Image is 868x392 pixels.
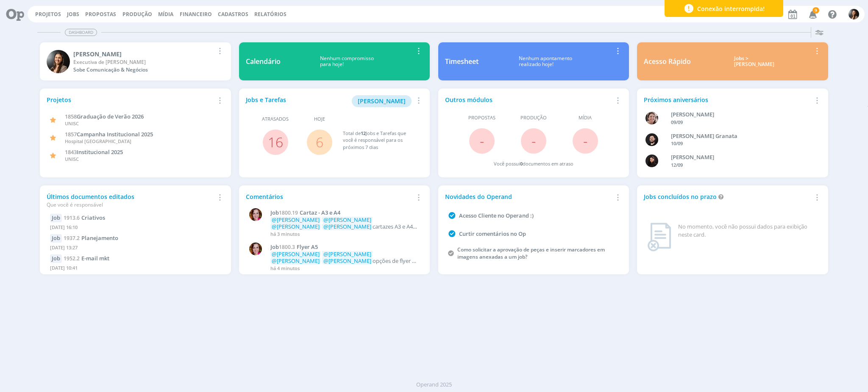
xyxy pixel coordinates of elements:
span: @[PERSON_NAME] [323,250,371,258]
span: @[PERSON_NAME] [272,257,320,265]
span: 09/09 [671,119,683,125]
div: Executiva de Contas Pleno [73,58,214,66]
div: Nenhum compromisso para hoje! [281,55,413,68]
span: Atrasados [262,116,289,123]
img: L [645,155,658,167]
a: Mídia [158,11,173,18]
span: 1800.19 [279,209,298,216]
span: há 3 minutos [270,231,300,237]
div: Timesheet [445,56,479,66]
img: B [645,133,658,146]
a: Financeiro [180,11,212,18]
a: Acesso Cliente no Operand :) [459,212,534,219]
button: Propostas [83,11,119,18]
span: Criativos [81,214,105,221]
button: Projetos [33,11,64,18]
span: - [531,132,536,150]
span: 1952.2 [64,255,80,262]
div: Calendário [246,56,281,66]
img: B [849,9,859,19]
span: 1800.3 [279,243,295,251]
p: opções de flyer A5 ajustadas conforme o doc de redação. Materiais atualizados... [270,251,419,264]
div: Jobs > [PERSON_NAME] [697,55,811,68]
div: Próximos aniversários [644,95,811,104]
img: B [249,243,262,255]
div: Jobs e Tarefas [246,95,413,107]
span: 1913.6 [64,214,80,221]
a: Projetos [35,11,61,18]
span: @[PERSON_NAME] [272,216,320,224]
div: Comentários [246,192,413,201]
span: Produção [520,114,547,121]
a: [PERSON_NAME] [352,97,412,105]
span: @[PERSON_NAME] [323,223,371,230]
img: B [47,50,70,73]
span: - [583,132,587,150]
div: Nenhum apontamento realizado hoje! [479,55,612,68]
div: Job [50,234,62,243]
div: Luana da Silva de Andrade [671,153,808,162]
a: B[PERSON_NAME]Executiva de [PERSON_NAME]Sobe Comunicação & Negócios [40,42,231,80]
a: 6 [316,133,323,151]
div: [DATE] 13:27 [50,243,221,255]
a: Curtir comentários no Op [459,230,526,237]
button: Cadastros [215,11,251,18]
div: Total de Jobs e Tarefas que você é responsável para os próximos 7 dias [343,130,415,151]
a: Job1800.3Flyer A5 [270,244,419,251]
span: Graduação de Verão 2026 [77,113,144,120]
a: 1843Institucional 2025 [65,148,123,156]
div: Últimos documentos editados [47,192,214,209]
span: 12/09 [671,162,683,168]
div: [DATE] 10:41 [50,263,221,275]
div: Jobs concluídos no prazo [644,192,811,201]
span: @[PERSON_NAME] [272,250,320,258]
span: Flyer A5 [297,243,318,251]
a: Job1800.19Cartaz - A3 e A4 [270,210,419,216]
span: UNISC [65,156,79,162]
div: Beatriz Luchese [73,50,214,58]
img: dashboard_not_found.png [647,223,671,251]
button: Jobs [64,11,82,18]
div: No momento, você não possui dados para exibição neste card. [678,223,818,239]
div: [DATE] 16:10 [50,222,221,235]
a: Relatórios [254,11,287,18]
span: 10/09 [671,140,683,146]
span: Planejamento [81,234,118,242]
span: 1937.2 [64,235,80,242]
span: Mídia [579,114,592,121]
div: Job [50,254,62,263]
div: Acesso Rápido [644,56,691,66]
span: Dashboard [65,29,97,36]
span: 0 [520,160,523,167]
a: 1952.2E-mail mkt [64,254,109,262]
a: 1858Graduação de Verão 2026 [65,112,144,120]
div: Bruno Corralo Granata [671,132,808,141]
span: Hoje [314,116,325,123]
a: TimesheetNenhum apontamentorealizado hoje! [438,42,629,80]
p: cartazes A3 e A4 ajustados conforme o doc de redação. Materiais atualizados... [270,217,419,230]
button: Mídia [156,11,176,18]
a: Jobs [67,11,79,18]
img: A [645,112,658,124]
span: @[PERSON_NAME] [323,216,371,224]
span: Conexão interrompida! [697,4,765,13]
img: B [249,208,262,221]
span: @[PERSON_NAME] [323,257,371,265]
div: Job [50,214,62,222]
a: 1913.6Criativos [64,214,105,221]
a: Produção [122,11,152,18]
div: Você possui documentos em atraso [494,160,573,168]
div: Projetos [47,95,214,104]
a: 1857Campanha Institucional 2025 [65,130,153,138]
button: Relatórios [252,11,289,18]
span: 1857 [65,130,77,138]
div: Aline Beatriz Jackisch [671,110,808,119]
div: Novidades do Operand [445,192,612,201]
span: 1843 [65,148,77,156]
span: @[PERSON_NAME] [272,223,320,230]
span: Institucional 2025 [77,148,123,156]
a: 16 [268,133,283,151]
button: Produção [120,11,155,18]
span: UNISC [65,120,79,127]
button: Financeiro [177,11,214,18]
